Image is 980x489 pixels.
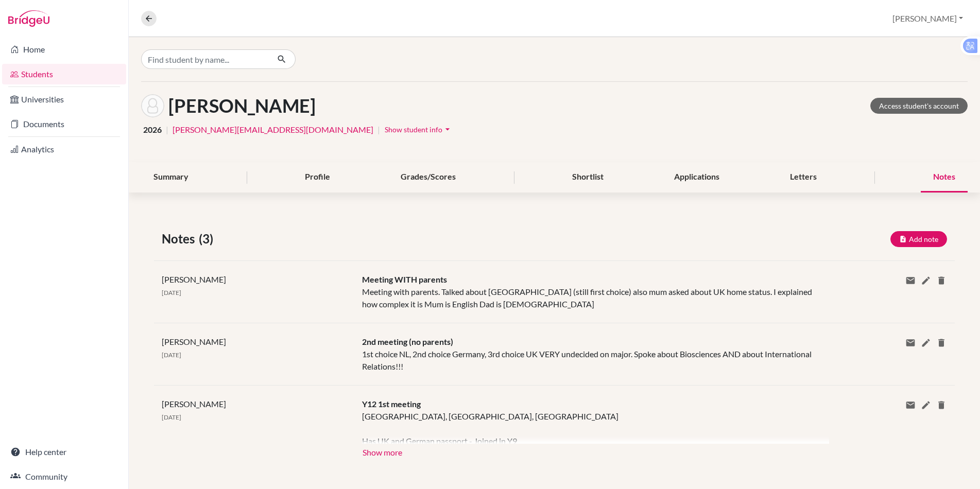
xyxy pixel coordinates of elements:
span: 2nd meeting (no parents) [362,337,453,346]
span: [DATE] [162,289,181,296]
span: [DATE] [162,351,181,359]
span: Notes [162,230,199,248]
button: Show student infoarrow_drop_down [384,121,453,137]
a: Students [2,64,126,84]
div: Shortlist [560,162,616,193]
div: Grades/Scores [388,162,468,193]
span: | [377,124,380,136]
span: [PERSON_NAME] [162,337,226,346]
img: Bridge-U [8,10,49,27]
button: Show more [362,444,403,459]
span: Y12 1st meeting [362,399,421,409]
i: arrow_drop_down [442,124,453,134]
input: Find student by name... [141,49,269,69]
div: Meeting with parents. Talked about [GEOGRAPHIC_DATA] (still first choice) also mum asked about UK... [354,273,821,310]
h1: [PERSON_NAME] [168,95,316,117]
button: Add note [890,231,947,247]
a: Universities [2,89,126,110]
img: Oliver Wekezer's avatar [141,94,164,117]
span: [PERSON_NAME] [162,399,226,409]
button: [PERSON_NAME] [888,9,968,28]
span: Show student info [385,125,442,134]
a: [PERSON_NAME][EMAIL_ADDRESS][DOMAIN_NAME] [173,124,373,136]
span: Meeting WITH parents [362,274,447,284]
a: Documents [2,114,126,134]
div: Applications [662,162,732,193]
a: Analytics [2,139,126,160]
a: Help center [2,442,126,462]
a: Community [2,466,126,487]
span: 2026 [143,124,162,136]
div: Notes [921,162,968,193]
a: Access student's account [870,98,968,114]
div: Profile [293,162,342,193]
a: Home [2,39,126,60]
div: [GEOGRAPHIC_DATA], [GEOGRAPHIC_DATA], [GEOGRAPHIC_DATA] Has UK and German passport - Joined in Y9... [362,410,814,444]
span: (3) [199,230,217,248]
div: 1st choice NL, 2nd choice Germany, 3rd choice UK VERY undecided on major. Spoke about Biosciences... [354,336,821,373]
span: | [166,124,168,136]
div: Letters [778,162,829,193]
span: [DATE] [162,413,181,421]
div: Summary [141,162,201,193]
span: [PERSON_NAME] [162,274,226,284]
